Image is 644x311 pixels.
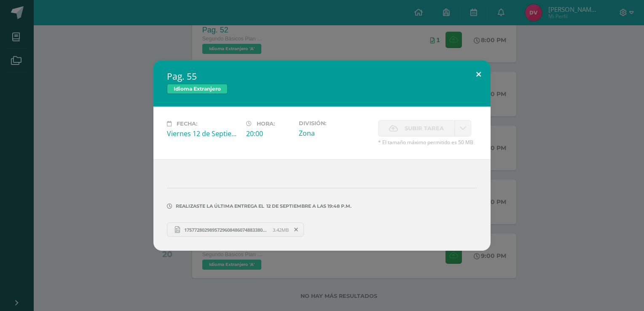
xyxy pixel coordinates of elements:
[246,129,292,138] div: 20:00
[299,129,371,138] div: Zona
[264,206,352,206] span: 12 DE Septiembre A LAS 19:48 p.m.
[180,227,273,233] span: 17577280298957296084860748833802.jpg
[289,225,303,234] span: Remover entrega
[299,120,371,126] label: División:
[167,84,228,94] span: Idioma Extranjero
[467,60,491,89] button: Close (Esc)
[273,227,289,233] span: 3.42MB
[176,203,264,209] span: Realizaste la última entrega el
[167,223,304,237] a: 17577280298957296084860748833802.jpg 3.42MB
[378,120,455,137] label: La fecha de entrega ha expirado
[167,70,477,82] h2: Pag. 55
[378,139,477,146] span: * El tamaño máximo permitido es 50 MB
[177,121,197,127] span: Fecha:
[405,121,444,136] span: Subir tarea
[257,121,275,127] span: Hora:
[167,129,239,138] div: Viernes 12 de Septiembre
[455,120,471,137] a: La fecha de entrega ha expirado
